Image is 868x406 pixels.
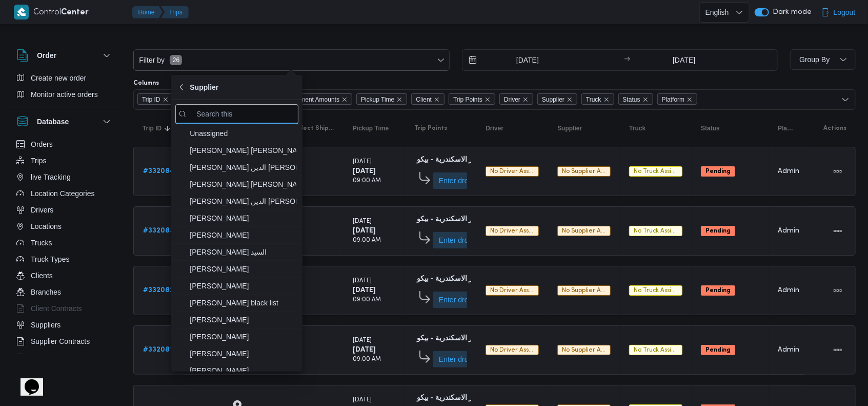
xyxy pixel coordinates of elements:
a: #332083 [143,225,174,237]
button: Remove Pickup Time from selection in this group [396,96,402,103]
span: Group By [799,55,830,64]
small: [DATE] [353,278,372,284]
span: Truck Types [31,253,69,265]
button: Actions [830,223,846,239]
span: No Driver Assigned [486,166,539,177]
span: Clients [31,269,53,282]
span: Branches [31,286,61,298]
span: No driver assigned [490,168,546,175]
button: Pickup Time [349,120,400,137]
span: [PERSON_NAME] [PERSON_NAME] [190,178,296,190]
span: Pickup Time [361,94,394,105]
span: No driver assigned [490,228,546,234]
button: Home [132,6,163,18]
span: Client Contracts [31,302,82,315]
button: Monitor active orders [12,86,117,103]
b: [DATE] [353,168,376,175]
span: Trip Points [414,124,447,132]
span: No driver assigned [490,347,546,353]
span: Enter dropoff details [439,172,484,189]
input: Press the down key to open a popover containing a calendar. [633,50,735,70]
small: 09:00 AM [353,297,381,303]
button: Remove Status from selection in this group [642,96,649,103]
b: Pending [705,287,731,294]
b: [DATE] [353,346,376,353]
div: → [624,56,630,64]
button: Filter by26 available filters [134,50,449,70]
span: live Tracking [31,171,71,183]
span: Platform [657,93,698,105]
span: 26 available filters [170,55,182,65]
span: Trip Points [449,93,495,105]
b: # 332081 [143,346,174,353]
button: Location Categories [12,185,117,202]
button: Status [697,120,763,137]
span: Devices [31,352,56,364]
span: Orders [31,138,53,150]
button: Branches [12,284,117,300]
span: Driver [504,94,520,105]
button: Remove Trip Points from selection in this group [485,96,491,103]
b: مخزن فرونت دور الاسكندرية - بيكو [417,276,520,282]
b: [DATE] [353,287,376,294]
b: # 332083 [143,227,174,234]
span: Supplier [190,81,218,93]
span: Trip Points [453,94,482,105]
span: Monitor active orders [31,88,98,101]
span: Enter dropoff details [439,351,484,368]
button: Remove Supplier from selection in this group [567,96,573,103]
span: No Truck Assigned [629,226,682,236]
span: [PERSON_NAME] [190,280,296,292]
svg: Sorted in descending order [164,124,172,132]
div: Database [8,136,121,358]
button: live Tracking [12,169,117,185]
span: Collect Shipment Amounts [291,124,334,132]
span: [PERSON_NAME] [190,314,296,326]
span: Pending [701,166,735,177]
span: Pending [701,345,735,355]
span: Pending [701,285,735,296]
button: Truck [625,120,687,137]
button: Devices [12,350,117,366]
img: X8yXhbKr1z7QwAAAABJRU5ErkJggg== [14,5,29,20]
span: Collect Shipment Amounts [263,93,352,105]
b: Center [62,9,89,16]
span: No Supplier Assigned [557,285,611,296]
b: [DATE] [353,227,376,234]
span: No Truck Assigned [629,345,682,355]
span: Enter dropoff details [439,292,484,308]
button: Actions [830,163,846,180]
span: [PERSON_NAME] [190,229,296,241]
button: Orders [12,136,117,152]
span: No driver assigned [490,287,546,294]
span: No truck assigned [634,287,687,294]
span: Location Categories [31,187,95,200]
span: Supplier [542,94,564,105]
span: Truck [629,124,645,132]
span: Filter by [138,54,166,66]
b: # 332084 [143,168,174,175]
span: Actions [823,124,846,132]
button: Enter dropoff details [433,292,490,308]
input: Press the down key to open a popover containing a calendar. [462,50,579,70]
span: No supplier assigned [562,347,623,353]
span: Pickup Time [356,93,407,105]
button: Remove Client from selection in this group [434,96,440,103]
span: Client [416,94,432,105]
span: Status [701,124,720,132]
span: Enter dropoff details [439,232,484,248]
small: 09:00 AM [353,238,381,243]
button: Database [16,115,113,128]
b: Pending [705,168,731,175]
label: Columns [133,79,159,87]
span: Supplier Contracts [31,335,90,347]
b: مخزن فرونت دور الاسكندرية - بيكو [417,216,520,223]
small: [DATE] [353,338,372,343]
span: Driver [499,93,533,105]
span: Trip ID; Sorted in descending order [143,124,162,132]
a: #332084 [143,165,174,178]
span: [PERSON_NAME] black list [190,297,296,309]
button: Supplier Contracts [12,333,117,350]
button: Client Contracts [12,300,117,317]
